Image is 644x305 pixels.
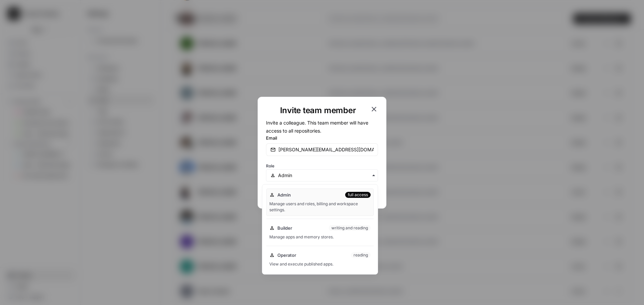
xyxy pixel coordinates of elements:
div: Manage apps and memory stores. [269,234,371,240]
span: Operator [277,252,296,258]
span: Builder [277,225,292,231]
span: Invite a colleague. This team member will have access to all repositories. [266,120,368,134]
div: reading [351,252,371,258]
div: Manage users and roles, billing and workspace settings. [269,201,371,213]
input: email@company.com [278,146,374,153]
h1: Invite team member [266,105,370,116]
span: Admin [277,192,291,198]
input: Admin [278,172,374,179]
label: Email [266,135,378,141]
span: Role [266,163,274,168]
div: View and execute published apps. [269,261,371,267]
div: full access [345,192,371,198]
div: writing and reading [329,225,371,231]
